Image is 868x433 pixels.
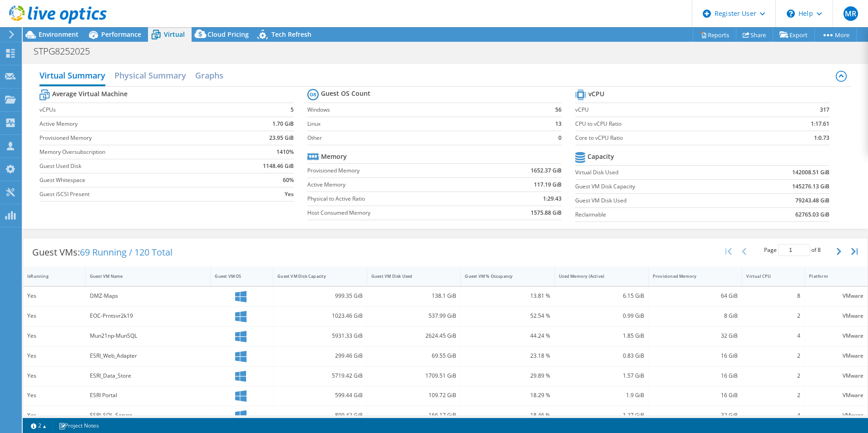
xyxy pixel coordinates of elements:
[809,291,863,301] div: VMware
[809,371,863,381] div: VMware
[90,410,207,420] div: ESRI_SQL_Server
[39,105,227,114] label: vCPUs
[277,371,363,381] div: 5719.42 GiB
[277,291,363,301] div: 999.35 GiB
[843,6,858,21] span: MR
[818,246,821,254] span: 8
[39,190,227,199] label: Guest iSCSI Present
[531,208,562,217] b: 1575.88 GiB
[809,351,863,361] div: VMware
[809,410,863,420] div: VMware
[555,119,562,128] b: 13
[90,273,196,279] div: Guest VM Name
[269,133,294,143] b: 23.95 GiB
[465,351,550,361] div: 23.18 %
[465,390,550,400] div: 18.29 %
[559,311,644,321] div: 0.99 GiB
[746,331,800,341] div: 4
[307,180,482,189] label: Active Memory
[271,30,311,39] span: Tech Refresh
[814,28,857,42] a: More
[746,273,789,279] div: Virtual CPU
[778,244,810,256] input: jump to page
[321,152,347,161] b: Memory
[795,210,829,219] b: 62765.03 GiB
[114,66,186,84] h2: Physical Summary
[575,182,736,191] label: Guest VM Disk Capacity
[272,119,294,128] b: 1.70 GiB
[307,166,482,175] label: Provisioned Memory
[277,311,363,321] div: 1023.46 GiB
[321,89,370,98] b: Guest OS Count
[307,133,538,143] label: Other
[809,311,863,321] div: VMware
[746,410,800,420] div: 4
[277,410,363,420] div: 899.42 GiB
[307,194,482,203] label: Physical to Active Ratio
[746,311,800,321] div: 2
[371,273,446,279] div: Guest VM Disk Used
[285,190,294,199] b: Yes
[25,420,53,431] a: 2
[164,30,185,39] span: Virtual
[465,371,550,381] div: 29.89 %
[371,410,457,420] div: 166.17 GiB
[39,66,105,86] h2: Virtual Summary
[559,291,644,301] div: 6.15 GiB
[371,311,457,321] div: 537.99 GiB
[371,351,457,361] div: 69.55 GiB
[809,273,853,279] div: Platform
[263,162,294,171] b: 1148.46 GiB
[27,371,81,381] div: Yes
[653,273,727,279] div: Provisioned Memory
[465,273,539,279] div: Guest VM % Occupancy
[575,196,736,205] label: Guest VM Disk Used
[465,410,550,420] div: 18.46 %
[276,148,294,157] b: 1410%
[277,273,352,279] div: Guest VM Disk Capacity
[653,331,738,341] div: 32 GiB
[465,291,550,301] div: 13.81 %
[371,331,457,341] div: 2624.45 GiB
[23,238,182,266] div: Guest VMs:
[792,182,829,191] b: 145276.13 GiB
[746,371,800,381] div: 2
[90,371,207,381] div: ESRI_Data_Store
[736,28,773,42] a: Share
[307,105,538,114] label: Windows
[101,30,141,39] span: Performance
[555,105,562,114] b: 56
[559,410,644,420] div: 1.27 GiB
[787,10,795,18] svg: \n
[27,331,81,341] div: Yes
[39,119,227,128] label: Active Memory
[558,133,562,143] b: 0
[465,331,550,341] div: 44.24 %
[27,273,70,279] div: IsRunning
[291,105,294,114] b: 5
[653,371,738,381] div: 16 GiB
[543,194,562,203] b: 1:29.43
[39,176,227,185] label: Guest Whitespace
[575,119,763,128] label: CPU to vCPU Ratio
[746,390,800,400] div: 2
[277,331,363,341] div: 5931.33 GiB
[559,390,644,400] div: 1.9 GiB
[575,168,736,177] label: Virtual Disk Used
[809,390,863,400] div: VMware
[215,273,258,279] div: Guest VM OS
[277,390,363,400] div: 599.44 GiB
[792,168,829,177] b: 142008.51 GiB
[52,89,128,98] b: Average Virtual Machine
[371,371,457,381] div: 1709.51 GiB
[27,311,81,321] div: Yes
[653,311,738,321] div: 8 GiB
[559,273,633,279] div: Used Memory (Active)
[27,410,81,420] div: Yes
[39,30,79,39] span: Environment
[534,180,562,189] b: 117.19 GiB
[465,311,550,321] div: 52.54 %
[587,152,614,161] b: Capacity
[809,331,863,341] div: VMware
[30,46,104,56] h1: STPG8252025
